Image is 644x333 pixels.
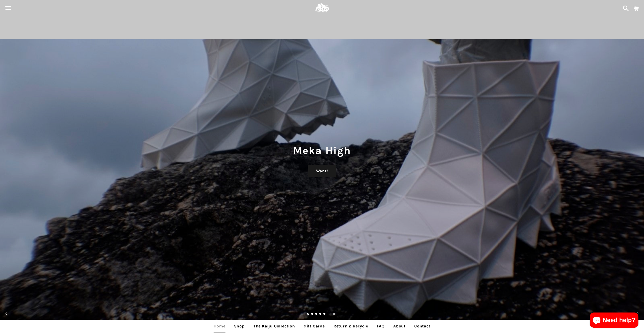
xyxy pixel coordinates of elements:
[1,308,12,319] button: Previous slide
[323,313,326,316] a: Load slide 5
[315,313,318,316] a: Load slide 3
[319,313,322,316] a: Load slide 4
[328,308,339,319] button: Pause slideshow
[5,143,639,158] h1: Meka High
[230,320,248,332] a: Shop
[300,320,329,332] a: Gift Cards
[307,313,310,316] a: Slide 1, current
[308,165,336,177] a: Want!
[250,320,299,332] a: The Kaiju Collection
[588,313,640,329] inbox-online-store-chat: Shopify online store chat
[373,320,388,332] a: FAQ
[330,320,372,332] a: Return 2 Recycle
[410,320,434,332] a: Contact
[389,320,409,332] a: About
[311,313,314,316] a: Load slide 2
[210,320,229,332] a: Home
[632,308,643,319] button: Next slide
